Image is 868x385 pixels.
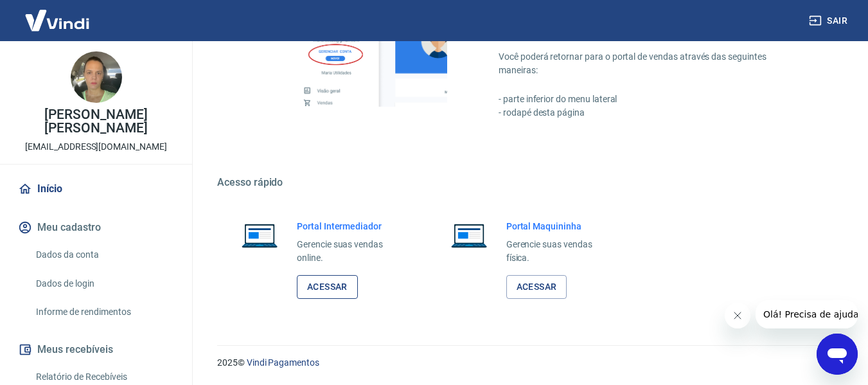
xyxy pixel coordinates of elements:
p: 2025 © [217,356,837,370]
img: Imagem de um notebook aberto [233,220,287,251]
a: Dados da conta [31,242,177,268]
iframe: Mensagem da empresa [756,300,858,328]
p: Você poderá retornar para o portal de vendas através das seguintes maneiras: [499,50,806,77]
a: Início [15,175,177,203]
img: Imagem de um notebook aberto [442,220,496,251]
p: - rodapé desta página [499,106,806,120]
a: Acessar [506,275,567,299]
button: Meu cadastro [15,213,177,242]
iframe: Fechar mensagem [725,303,750,328]
button: Meus recebíveis [15,336,177,364]
p: [PERSON_NAME] [PERSON_NAME] [10,108,182,135]
h5: Acesso rápido [217,176,837,189]
img: 15d61fe2-2cf3-463f-abb3-188f2b0ad94a.jpeg [71,51,122,103]
a: Vindi Pagamentos [247,357,319,368]
a: Informe de rendimentos [31,299,177,325]
a: Dados de login [31,271,177,297]
p: [EMAIL_ADDRESS][DOMAIN_NAME] [25,140,167,154]
a: Acessar [297,275,358,299]
iframe: Botão para abrir a janela de mensagens [817,334,858,375]
button: Sair [806,9,853,33]
span: Olá! Precisa de ajuda? [8,9,108,19]
p: Gerencie suas vendas física. [506,238,613,265]
p: Gerencie suas vendas online. [297,238,403,265]
p: - parte inferior do menu lateral [499,93,806,106]
h6: Portal Intermediador [297,220,403,233]
h6: Portal Maquininha [506,220,613,233]
img: Vindi [15,1,99,40]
